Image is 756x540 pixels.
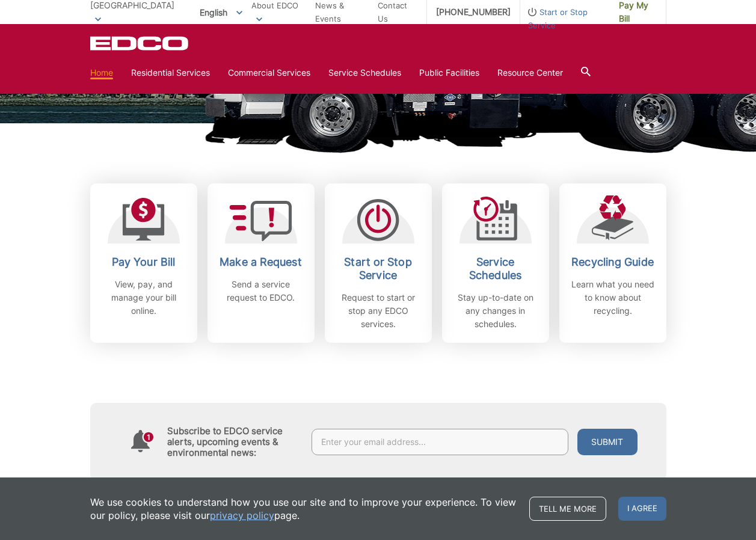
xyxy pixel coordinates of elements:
[334,256,423,282] h2: Start or Stop Service
[210,509,274,522] a: privacy policy
[99,278,188,318] p: View, pay, and manage your bill online.
[90,183,197,343] a: Pay Your Bill View, pay, and manage your bill online.
[90,36,190,51] a: EDCD logo. Return to the homepage.
[497,66,563,79] a: Resource Center
[131,66,210,79] a: Residential Services
[167,426,300,458] h4: Subscribe to EDCO service alerts, upcoming events & environmental news:
[217,256,306,269] h2: Make a Request
[334,291,423,331] p: Request to start or stop any EDCO services.
[228,66,310,79] a: Commercial Services
[217,278,306,304] p: Send a service request to EDCO.
[90,66,113,79] a: Home
[99,256,188,269] h2: Pay Your Bill
[529,497,606,521] a: Tell me more
[90,496,517,522] p: We use cookies to understand how you use our site and to improve your experience. To view our pol...
[191,2,251,22] span: English
[451,291,540,331] p: Stay up-to-date on any changes in schedules.
[328,66,401,79] a: Service Schedules
[419,66,479,79] a: Public Facilities
[451,256,540,282] h2: Service Schedules
[207,183,315,343] a: Make a Request Send a service request to EDCO.
[312,429,568,455] input: Enter your email address...
[442,183,549,343] a: Service Schedules Stay up-to-date on any changes in schedules.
